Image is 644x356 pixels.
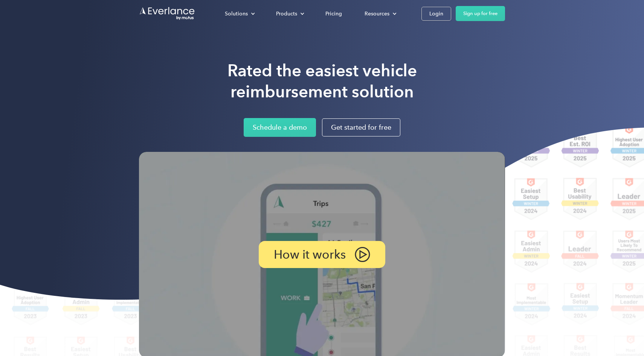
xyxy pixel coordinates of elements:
[276,9,297,18] div: Products
[227,60,417,102] h1: Rated the easiest vehicle reimbursement solution
[429,9,443,18] div: Login
[421,7,451,21] a: Login
[225,9,248,18] div: Solutions
[325,9,342,18] div: Pricing
[139,6,195,21] a: Go to homepage
[274,249,346,260] p: How it works
[365,9,389,18] div: Resources
[318,7,349,20] a: Pricing
[322,118,400,136] a: Get started for free
[456,6,505,21] a: Sign up for free
[244,118,316,137] a: Schedule a demo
